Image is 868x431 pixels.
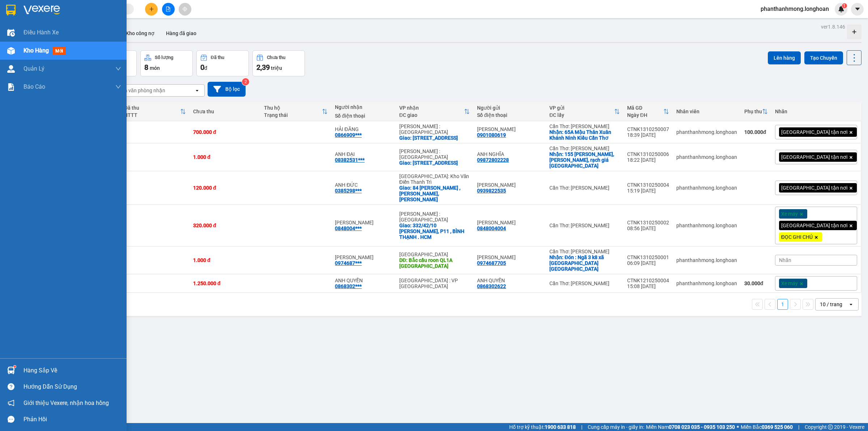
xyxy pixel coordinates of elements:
[777,299,788,310] button: 1
[399,252,470,257] div: [GEOGRAPHIC_DATA]
[115,66,121,72] span: down
[581,423,582,431] span: |
[399,211,470,223] div: [PERSON_NAME] : [GEOGRAPHIC_DATA]
[399,257,470,269] div: DĐ: Bắc cầu roon QL1A Quảng Bình
[145,3,158,16] button: plus
[804,51,843,64] button: Tạo Chuyến
[549,254,620,272] div: Nhận: Đón : Ngã 3 k8 xã cửa dương Phú quốc kiên Giang
[140,50,193,76] button: Số lượng8món
[549,223,620,228] div: Cần Thơ: [PERSON_NAME]
[798,423,799,431] span: |
[6,5,16,16] img: logo-vxr
[779,257,791,263] span: Nhãn
[781,129,847,135] span: [GEOGRAPHIC_DATA] tận nơi
[627,283,669,289] div: 15:08 [DATE]
[335,220,392,225] div: ANH KHANG
[179,3,191,16] button: aim
[8,416,14,423] span: message
[627,220,669,225] div: CTNK1310250002
[828,424,833,430] span: copyright
[549,112,614,118] div: ĐC lấy
[676,129,737,135] div: phanthanhmong.longhoan
[477,225,506,231] div: 0848004004
[676,109,737,114] div: Nhân viên
[627,225,669,231] div: 08:56 [DATE]
[676,185,737,191] div: phanthanhmong.longhoan
[744,129,766,135] strong: 100.000 đ
[477,182,542,188] div: HOÀNG GIANG
[762,424,793,430] strong: 0369 525 060
[399,160,470,166] div: Giao: số 1 đường 31b, phường an phú quận 2 HCM
[267,55,285,60] div: Chưa thu
[676,154,737,160] div: phanthanhmong.longhoan
[335,126,392,132] div: HẢI ĐĂNG
[48,3,143,13] strong: PHIẾU DÁN LÊN HÀNG
[335,278,392,283] div: ANH QUYỀN
[200,63,204,72] span: 0
[335,182,392,188] div: ANH ĐỨC
[396,102,474,121] th: Toggle SortBy
[194,88,200,93] svg: open
[549,185,620,191] div: Cần Thơ: [PERSON_NAME]
[781,185,847,191] span: [GEOGRAPHIC_DATA] tận nơi
[160,25,202,42] button: Hàng đã giao
[781,234,813,240] span: ĐỌC GHI CHÚ
[46,14,146,22] span: Ngày in phiếu: 18:39 ngày
[744,280,763,286] strong: 30.000 đ
[549,151,620,169] div: Nhận: 155 trần huy liệu, vĩnh lạc, rạch giá kiên giang
[120,102,190,121] th: Toggle SortBy
[842,3,847,8] sup: 1
[549,280,620,286] div: Cần Thơ: [PERSON_NAME]
[399,185,470,202] div: Giao: 84 KIM NGƯU , THANH NHÀN, HÀ NỘI
[335,104,392,110] div: Người nhận
[854,6,861,12] span: caret-down
[477,260,506,266] div: 0974687705
[545,424,576,430] strong: 1900 633 818
[549,145,620,151] div: Cần Thơ: [PERSON_NAME]
[14,365,16,368] sup: 1
[399,123,470,135] div: [PERSON_NAME] : [GEOGRAPHIC_DATA]
[627,112,663,118] div: Ngày ĐH
[124,112,180,118] div: HTTT
[820,301,842,308] div: 10 / trang
[848,301,854,307] svg: open
[477,132,506,138] div: 0901080619
[646,423,735,431] span: Miền Nam
[624,102,673,121] th: Toggle SortBy
[744,109,762,114] div: Phụ thu
[477,151,542,157] div: ANH NGHĨA
[7,83,15,91] img: solution-icon
[546,102,624,121] th: Toggle SortBy
[627,188,669,194] div: 15:19 [DATE]
[271,65,282,71] span: triệu
[120,25,160,42] button: Kho công nợ
[7,29,15,37] img: warehouse-icon
[115,84,121,90] span: down
[7,47,15,55] img: warehouse-icon
[52,47,66,55] span: mới
[24,82,45,91] span: Báo cáo
[24,64,44,73] span: Quản Lý
[399,223,470,240] div: Giao: 332/42/10 PHAN VĂN TRỊ, P11 , BÌNH THẠNH . HCM
[211,55,224,60] div: Đã thu
[264,112,322,118] div: Trạng thái
[399,112,464,118] div: ĐC giao
[588,423,644,431] span: Cung cấp máy in - giấy in:
[166,7,171,12] span: file-add
[627,278,669,283] div: CTNK1210250004
[155,55,173,60] div: Số lượng
[627,254,669,260] div: CTNK1310250001
[8,400,14,406] span: notification
[627,157,669,163] div: 18:22 [DATE]
[627,132,669,138] div: 18:39 [DATE]
[260,102,331,121] th: Toggle SortBy
[193,257,257,263] div: 1.000 đ
[676,280,737,286] div: phanthanhmong.longhoan
[627,105,663,111] div: Mã GD
[676,223,737,228] div: phanthanhmong.longhoan
[149,7,154,12] span: plus
[24,47,49,54] span: Kho hàng
[24,28,59,37] span: Điều hành xe
[24,381,121,392] div: Hướng dẫn sử dụng
[821,23,845,31] div: ver 1.8.146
